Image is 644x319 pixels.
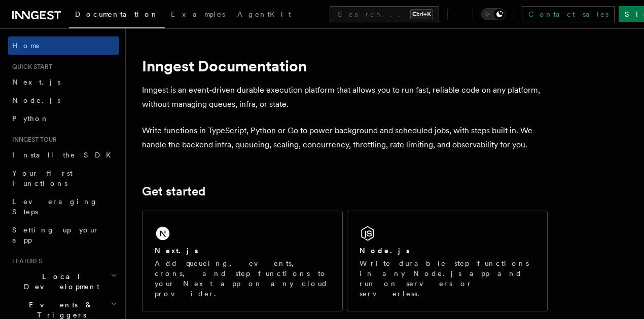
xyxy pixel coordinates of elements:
span: Install the SDK [12,151,117,159]
a: Your first Functions [8,164,119,192]
span: Home [12,41,41,51]
a: Node.jsWrite durable step functions in any Node.js app and run on servers or serverless. [347,211,548,311]
p: Write functions in TypeScript, Python or Go to power background and scheduled jobs, with steps bu... [142,124,548,152]
p: Inngest is an event-driven durable execution platform that allows you to run fast, reliable code ... [142,83,548,111]
a: Contact sales [522,6,615,22]
span: Node.js [12,96,60,104]
h1: Inngest Documentation [142,57,548,75]
a: Examples [165,3,231,27]
a: Install the SDK [8,146,119,164]
button: Toggle dark mode [481,8,506,20]
h2: Node.js [360,246,410,256]
span: Python [12,114,49,123]
span: Inngest tour [8,136,57,144]
a: Home [8,36,119,55]
a: Node.js [8,91,119,109]
span: Documentation [75,10,159,18]
button: Local Development [8,267,119,296]
a: Leveraging Steps [8,192,119,221]
a: Next.jsAdd queueing, events, crons, and step functions to your Next app on any cloud provider. [142,211,343,311]
button: Search...Ctrl+K [330,6,439,22]
a: Next.js [8,73,119,91]
kbd: Ctrl+K [410,9,433,19]
span: Leveraging Steps [12,197,98,216]
span: Examples [171,10,225,18]
span: Setting up your app [12,226,99,244]
span: Next.js [12,78,60,86]
a: Get started [142,184,205,198]
p: Add queueing, events, crons, and step functions to your Next app on any cloud provider. [155,258,330,299]
span: AgentKit [237,10,291,18]
span: Quick start [8,63,52,71]
span: Local Development [8,271,111,292]
a: Documentation [69,3,165,28]
p: Write durable step functions in any Node.js app and run on servers or serverless. [360,258,535,299]
a: Setting up your app [8,221,119,249]
h2: Next.js [155,246,198,256]
a: Python [8,109,119,128]
span: Your first Functions [12,169,73,187]
a: AgentKit [231,3,297,27]
span: Features [8,257,42,265]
